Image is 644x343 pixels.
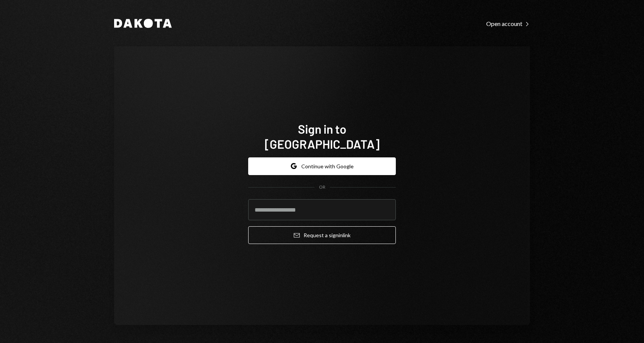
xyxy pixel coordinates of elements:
h1: Sign in to [GEOGRAPHIC_DATA] [248,121,396,151]
button: Continue with Google [248,157,396,175]
a: Open account [486,19,530,27]
div: OR [319,184,325,191]
button: Request a signinlink [248,226,396,244]
div: Open account [486,20,530,27]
